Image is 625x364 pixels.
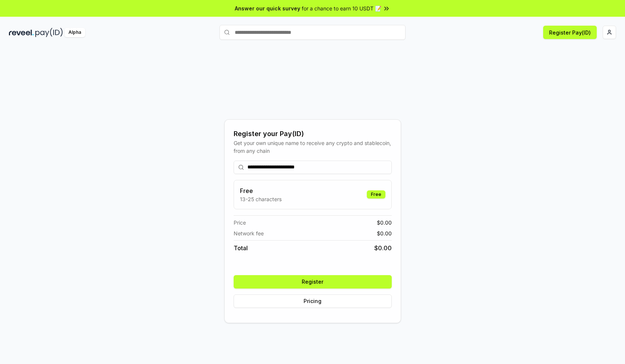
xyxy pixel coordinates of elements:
div: Alpha [64,28,85,37]
div: Register your Pay(ID) [234,129,392,139]
h3: Free [240,186,282,195]
button: Register [234,275,392,289]
span: $ 0.00 [374,244,392,252]
span: Answer our quick survey [235,4,300,12]
img: pay_id [35,28,63,37]
span: Price [234,219,246,226]
span: $ 0.00 [377,219,392,226]
button: Pricing [234,294,392,308]
p: 13-25 characters [240,195,282,203]
span: $ 0.00 [377,229,392,237]
div: Free [367,190,385,199]
span: Network fee [234,229,264,237]
span: for a chance to earn 10 USDT 📝 [302,4,381,12]
div: Get your own unique name to receive any crypto and stablecoin, from any chain [234,139,392,155]
img: reveel_dark [9,28,34,37]
button: Register Pay(ID) [543,26,597,39]
span: Total [234,244,248,252]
